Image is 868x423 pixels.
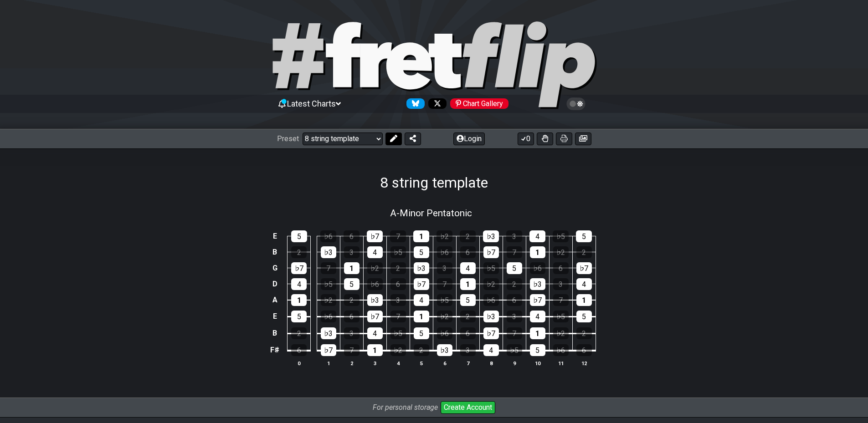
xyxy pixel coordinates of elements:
[553,230,569,242] div: ♭5
[385,133,402,145] button: Edit Preset
[367,294,383,306] div: ♭3
[483,262,499,274] div: ♭5
[344,344,360,356] div: 7
[303,133,383,145] select: Preset
[437,246,452,258] div: ♭6
[483,246,499,258] div: ♭7
[553,344,569,356] div: ♭6
[321,311,336,322] div: ♭6
[537,133,553,145] button: Toggle Dexterity for all fretkits
[503,358,526,368] th: 9
[530,278,545,290] div: ♭3
[530,262,545,274] div: ♭6
[291,327,307,339] div: 2
[321,278,336,290] div: ♭5
[518,133,534,145] button: 0
[460,294,476,306] div: 5
[437,344,452,356] div: ♭3
[344,294,360,306] div: 2
[507,278,522,290] div: 2
[460,311,476,322] div: 2
[576,344,592,356] div: 6
[576,278,592,290] div: 4
[529,230,545,242] div: 4
[405,133,421,145] button: Share Preset
[268,292,281,308] td: A
[390,344,406,356] div: ♭2
[530,294,545,306] div: ♭7
[576,262,592,274] div: ♭7
[460,344,476,356] div: 3
[291,230,307,242] div: 5
[447,98,508,109] a: #fretflip at Pinterest
[363,358,386,368] th: 3
[386,358,410,368] th: 4
[549,358,572,368] th: 11
[367,278,383,290] div: ♭6
[287,99,336,108] span: Latest Charts
[390,246,406,258] div: ♭5
[390,278,406,290] div: 6
[291,344,307,356] div: 6
[553,311,569,322] div: ♭5
[390,262,406,274] div: 2
[344,230,360,242] div: 6
[483,230,499,242] div: ♭3
[367,344,383,356] div: 1
[321,246,336,258] div: ♭3
[268,260,281,276] td: G
[403,98,425,109] a: Follow #fretflip at Bluesky
[437,294,452,306] div: ♭5
[437,278,452,290] div: 7
[507,246,522,258] div: 7
[506,230,522,242] div: 3
[479,358,503,368] th: 8
[553,262,569,274] div: 6
[576,327,592,339] div: 2
[460,327,476,339] div: 6
[576,311,592,322] div: 5
[553,278,569,290] div: 3
[321,327,336,339] div: ♭3
[460,278,476,290] div: 1
[441,401,495,414] button: Create Account
[571,100,581,108] span: Toggle light / dark theme
[453,133,485,145] button: Login
[437,230,452,242] div: ♭2
[530,246,545,258] div: 1
[291,294,307,306] div: 1
[340,358,363,368] th: 2
[414,327,429,339] div: 5
[414,311,429,322] div: 1
[390,311,406,322] div: 7
[367,311,383,322] div: ♭7
[530,311,545,322] div: 4
[344,278,360,290] div: 5
[507,294,522,306] div: 6
[507,262,522,274] div: 5
[576,230,592,242] div: 5
[367,262,383,274] div: ♭2
[437,262,452,274] div: 3
[414,246,429,258] div: 5
[414,278,429,290] div: ♭7
[268,341,281,359] td: F♯
[390,294,406,306] div: 3
[530,327,545,339] div: 1
[268,244,281,260] td: B
[291,311,307,322] div: 5
[437,311,452,322] div: ♭2
[553,327,569,339] div: ♭2
[414,294,429,306] div: 4
[483,344,499,356] div: 4
[456,358,479,368] th: 7
[483,327,499,339] div: ♭7
[344,246,360,258] div: 3
[320,230,336,242] div: ♭6
[277,134,299,143] span: Preset
[268,325,281,341] td: B
[526,358,549,368] th: 10
[321,294,336,306] div: ♭2
[317,358,340,368] th: 1
[414,344,429,356] div: 2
